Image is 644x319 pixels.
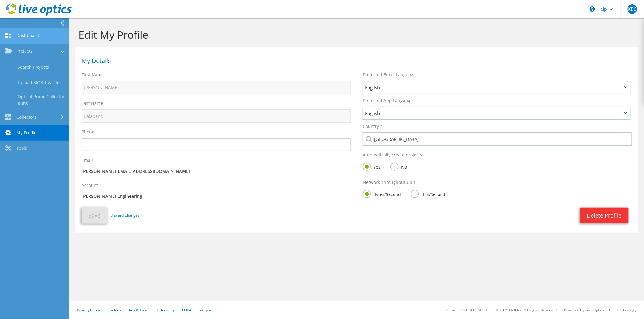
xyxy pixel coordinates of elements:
[363,152,422,158] label: Automatically create projects
[157,307,175,313] a: Telemetry
[107,307,121,313] a: Cookies
[365,110,622,117] span: English
[363,98,413,104] label: Preferred App Language
[82,100,103,106] label: Last Name
[446,307,488,313] li: Version: [TECHNICAL_ID]
[82,72,104,78] label: First Name
[363,163,380,170] label: Yes
[628,4,637,14] span: KEC
[82,182,98,188] label: Account
[182,307,191,313] a: EULA
[363,123,383,129] label: Country *
[564,307,637,313] li: Powered by Live Optics, a Dell Technology
[82,207,107,224] button: Save
[363,72,416,78] label: Preferred Email Language
[496,307,557,313] li: © 2025 Dell Inc. All Rights Reserved
[82,129,94,135] label: Phone
[82,157,93,163] label: Email
[411,190,446,197] label: Bits/Second
[82,168,351,175] p: [PERSON_NAME][EMAIL_ADDRESS][DOMAIN_NAME]
[590,6,595,12] svg: \n
[199,307,213,313] a: Support
[82,193,351,200] p: [PERSON_NAME] Engineering
[110,212,139,219] a: Discard Changes
[82,58,629,64] h1: My Details
[363,179,415,185] label: Network Throughput Unit
[365,84,622,91] span: English
[390,163,407,170] label: No
[79,28,632,41] h1: Edit My Profile
[363,190,401,197] label: Bytes/Second
[77,307,100,313] a: Privacy Policy
[580,208,629,223] a: Delete Profile
[129,307,149,313] a: Ads & Email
